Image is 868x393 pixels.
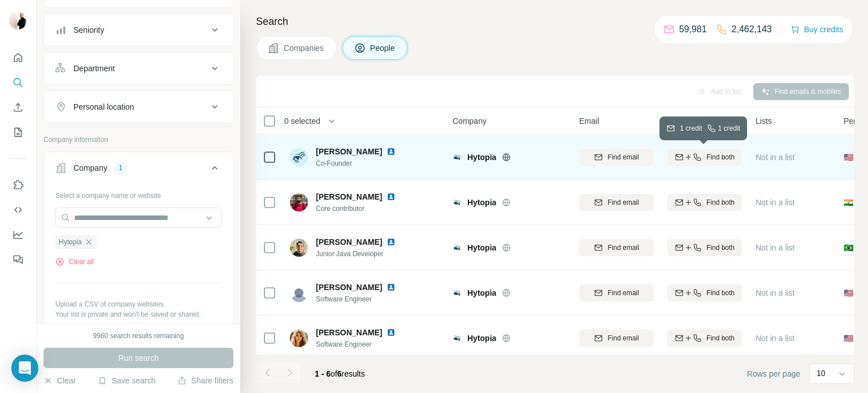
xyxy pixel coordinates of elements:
button: Quick start [9,47,27,68]
span: Hytopia [467,287,496,299]
span: of [331,369,337,378]
span: [PERSON_NAME] [316,327,382,338]
span: results [315,369,365,378]
button: Save search [98,375,155,386]
span: Lists [756,115,772,127]
span: 1 - 6 [315,369,331,378]
img: Avatar [290,284,308,302]
div: Select a company name or website [55,186,222,201]
img: Logo of Hytopia [453,334,462,343]
span: Not in a list [756,334,795,343]
button: Find email [579,330,654,347]
span: Find both [706,288,735,298]
img: LinkedIn logo [387,192,396,201]
p: 59,981 [679,23,707,36]
span: Find email [607,197,639,208]
button: Find both [667,330,742,347]
span: Not in a list [756,153,795,162]
img: Avatar [9,11,27,29]
p: Company information [44,135,233,145]
span: Software Engineer [316,339,409,349]
span: Co-Founder [316,158,409,169]
button: Buy credits [791,21,843,37]
button: Use Surfe API [9,200,27,220]
button: Find both [667,239,742,256]
span: Email [579,115,599,127]
button: Find email [579,239,654,256]
span: Junior Java Developer [316,249,409,259]
div: 1 [114,163,127,173]
span: Companies [284,42,325,54]
button: Find email [579,149,654,166]
span: Not in a list [756,198,795,207]
div: Seniority [73,24,104,36]
img: Avatar [290,329,308,347]
span: Not in a list [756,288,795,297]
button: Enrich CSV [9,97,27,118]
span: Find both [706,243,735,253]
span: [PERSON_NAME] [316,146,382,157]
span: 0 selected [284,115,320,127]
span: People [370,42,396,54]
button: Feedback [9,249,27,270]
span: [PERSON_NAME] [316,191,382,202]
button: Seniority [44,16,233,44]
span: Find email [607,152,639,162]
img: Logo of Hytopia [453,243,462,252]
div: Company [73,162,107,174]
button: Department [44,55,233,82]
span: 6 [337,369,342,378]
button: Dashboard [9,224,27,245]
button: Share filters [177,375,233,386]
span: Software Engineer [316,294,409,304]
img: LinkedIn logo [387,283,396,292]
div: Open Intercom Messenger [11,355,38,382]
button: My lists [9,122,27,142]
button: Find email [579,194,654,211]
span: Mobile [667,115,691,127]
button: Find both [667,194,742,211]
span: 🇮🇳 [844,197,853,208]
span: Hytopia [467,197,496,208]
span: Hytopia [467,152,496,163]
button: Find email [579,284,654,301]
span: 🇺🇸 [844,152,853,163]
span: 🇺🇸 [844,287,853,299]
span: Hytopia [59,237,82,247]
img: Avatar [290,193,308,211]
span: Company [453,115,487,127]
button: Personal location [44,93,233,120]
span: Hytopia [467,332,496,344]
p: Upload a CSV of company websites. [55,299,222,309]
span: 🇺🇸 [844,332,853,344]
span: Not in a list [756,243,795,252]
span: 🇧🇷 [844,242,853,253]
button: Use Surfe on LinkedIn [9,175,27,195]
img: LinkedIn logo [387,147,396,156]
img: LinkedIn logo [387,328,396,337]
span: Core contributor [316,204,409,214]
button: Search [9,72,27,93]
img: Avatar [290,239,308,257]
span: [PERSON_NAME] [316,282,382,293]
div: Department [73,63,115,74]
span: [PERSON_NAME] [316,236,382,248]
p: Your list is private and won't be saved or shared. [55,309,222,319]
img: Logo of Hytopia [453,198,462,207]
span: Hytopia [467,242,496,253]
p: 2,462,143 [732,23,772,36]
button: Find both [667,149,742,166]
span: Find email [607,243,639,253]
span: Find both [706,333,735,343]
span: Find email [607,333,639,343]
button: Find both [667,284,742,301]
span: Find both [706,152,735,162]
div: Personal location [73,101,134,113]
button: Clear all [55,257,94,267]
span: Rows per page [747,368,800,379]
button: Clear [44,375,76,386]
span: Find both [706,197,735,208]
img: Avatar [290,148,308,166]
div: 9960 search results remaining [93,331,184,341]
span: Find email [607,288,639,298]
